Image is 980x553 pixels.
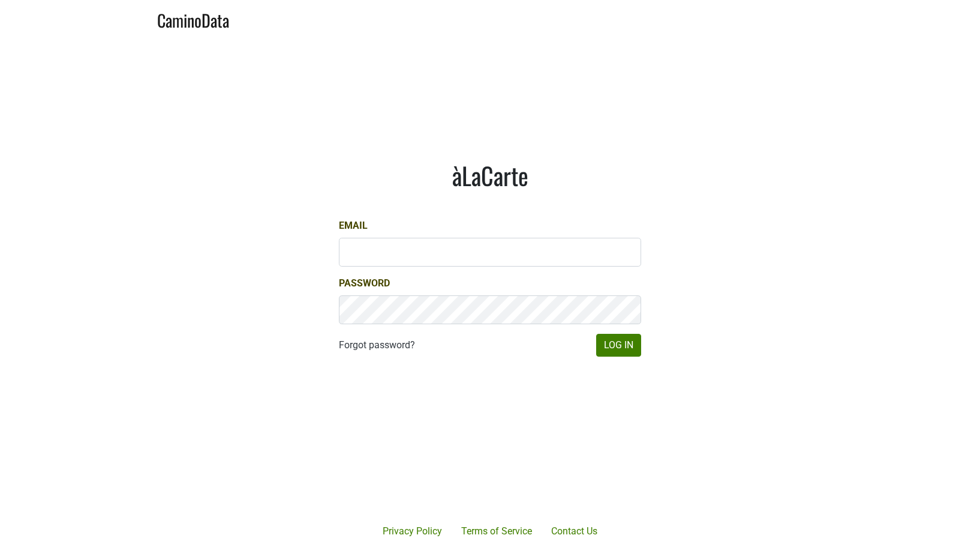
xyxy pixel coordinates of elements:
[596,334,641,357] button: Log In
[339,161,641,190] h1: àLaCarte
[542,519,607,543] a: Contact Us
[339,338,415,352] a: Forgot password?
[157,5,229,33] a: CaminoData
[339,219,368,233] label: Email
[339,276,390,291] label: Password
[452,519,542,543] a: Terms of Service
[373,519,452,543] a: Privacy Policy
